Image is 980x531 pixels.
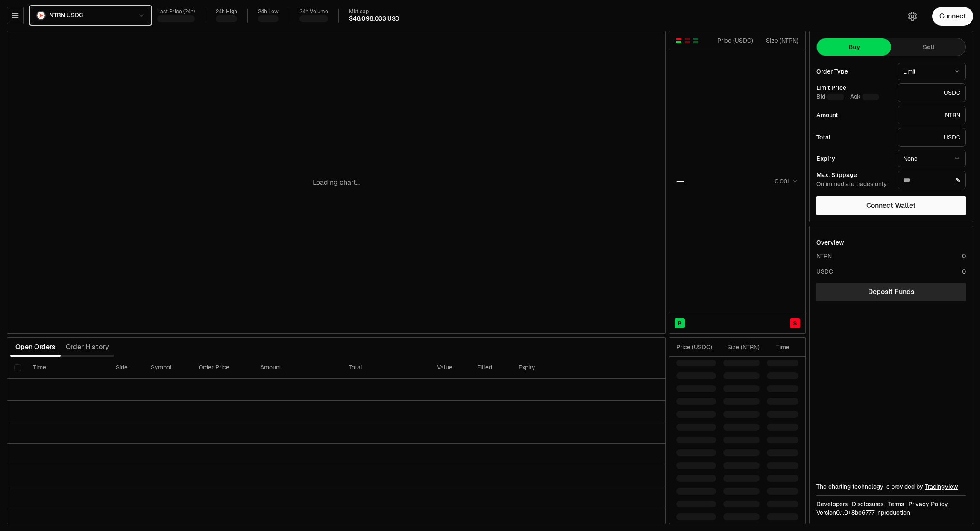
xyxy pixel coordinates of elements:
span: USDC [67,12,83,19]
button: Select all [14,364,21,371]
button: Buy [817,38,891,56]
div: % [898,171,966,189]
div: Last Price (24h) [157,9,195,15]
div: $48,098,033 USD [349,15,399,23]
div: Total [816,134,891,140]
div: The charting technology is provided by [816,482,966,491]
div: 24h Low [258,9,279,15]
span: S [793,319,797,327]
div: Size ( NTRN ) [760,36,798,45]
div: Max. Slippage [816,172,891,178]
div: Amount [816,112,891,118]
div: Order Type [816,68,891,74]
span: B [678,319,682,327]
button: Show Sell Orders Only [684,37,691,44]
a: Terms [888,500,904,508]
th: Total [342,357,430,379]
div: Mkt cap [349,9,399,15]
button: Sell [891,38,965,56]
div: On immediate trades only [816,180,891,188]
th: Amount [253,357,342,379]
th: Order Price [192,357,253,379]
div: 0 [962,252,966,260]
div: USDC [816,267,833,276]
div: Expiry [816,156,891,162]
div: USDC [898,83,966,102]
div: Price ( USDC ) [676,343,716,351]
span: Bid - [816,93,848,101]
button: Connect Wallet [816,196,966,215]
th: Symbol [144,357,192,379]
a: Developers [816,500,848,508]
th: Expiry [512,357,591,379]
button: Connect [932,7,973,26]
th: Value [430,357,470,379]
div: Limit Price [816,85,891,91]
a: Disclosures [852,500,883,508]
div: 24h Volume [299,9,328,15]
span: 8bc6777f99c98f22da44c5b371253655afb6b4da [851,509,874,516]
button: None [898,150,966,167]
a: Deposit Funds [816,283,966,301]
p: Loading chart... [313,177,360,188]
div: Price ( USDC ) [715,36,753,45]
button: Open Orders [10,339,61,356]
div: Time [767,343,789,351]
a: Privacy Policy [908,500,948,508]
a: TradingView [925,483,958,490]
span: Ask [850,93,879,101]
button: 0.001 [772,176,798,186]
th: Time [26,357,109,379]
div: 24h High [216,9,237,15]
button: Order History [61,339,114,356]
div: NTRN [898,106,966,124]
div: NTRN [816,252,832,260]
div: — [676,175,684,187]
button: Show Buy Orders Only [692,37,699,44]
div: Size ( NTRN ) [723,343,760,351]
div: Overview [816,238,844,247]
img: NTRN Logo [37,12,45,19]
div: 0 [962,267,966,276]
th: Filled [470,357,512,379]
div: USDC [898,128,966,147]
th: Side [109,357,144,379]
button: Limit [898,63,966,80]
button: Show Buy and Sell Orders [675,37,682,44]
span: NTRN [49,12,65,19]
div: Version 0.1.0 + in production [816,508,966,517]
